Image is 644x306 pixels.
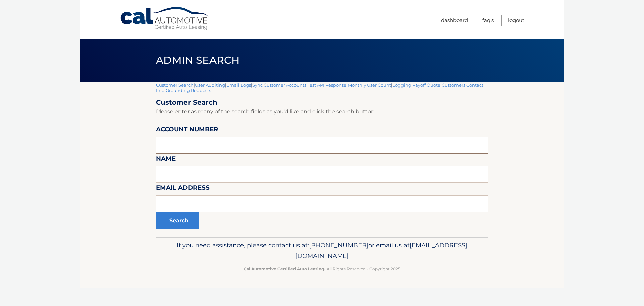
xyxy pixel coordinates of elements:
[156,183,210,195] label: Email Address
[226,82,251,88] a: Email Logs
[120,7,210,31] a: Cal Automotive
[156,107,488,116] p: Please enter as many of the search fields as you'd like and click the search button.
[252,82,306,88] a: Sync Customer Accounts
[348,82,391,88] a: Monthly User Count
[508,15,524,26] a: Logout
[156,82,488,237] div: | | | | | | | |
[156,154,176,166] label: Name
[308,82,346,88] a: Test API Response
[160,265,484,272] p: - All Rights Reserved - Copyright 2025
[160,240,484,261] p: If you need assistance, please contact us at: or email us at
[156,54,239,67] span: Admin Search
[309,241,368,249] span: [PHONE_NUMBER]
[244,266,324,271] strong: Cal Automotive Certified Auto Leasing
[166,88,211,93] a: Grounding Requests
[392,82,440,88] a: Logging Payoff Quote
[156,212,199,229] button: Search
[156,98,488,107] h2: Customer Search
[441,15,468,26] a: Dashboard
[156,82,194,88] a: Customer Search
[156,82,483,93] a: Customers Contact Info
[156,124,218,137] label: Account Number
[482,15,494,26] a: FAQ's
[195,82,225,88] a: User Auditing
